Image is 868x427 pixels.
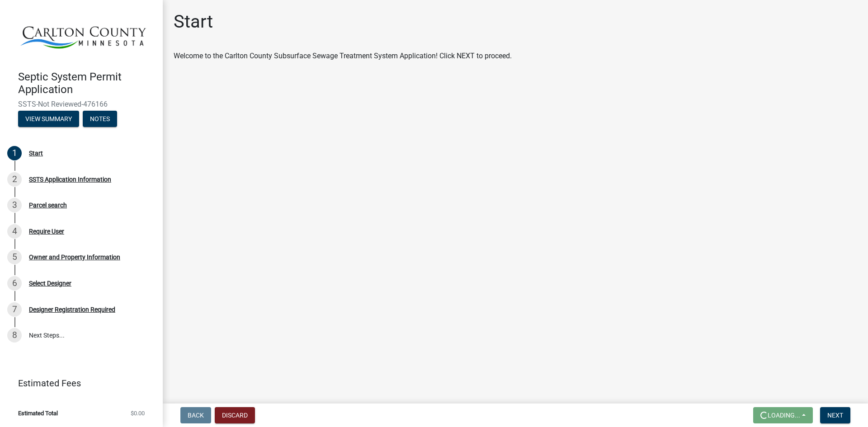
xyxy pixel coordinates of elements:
div: 5 [7,250,22,264]
div: 4 [7,224,22,239]
div: Welcome to the Carlton County Subsurface Sewage Treatment System Application! Click NEXT to proceed. [174,51,857,61]
h4: Septic System Permit Application [18,70,156,97]
a: Estimated Fees [7,374,148,392]
div: 6 [7,276,22,291]
div: 1 [7,146,22,160]
div: 7 [7,302,22,317]
button: Discard [215,407,255,423]
wm-modal-confirm: Notes [83,116,117,123]
span: $0.00 [131,410,145,416]
button: Back [180,407,211,423]
div: Parcel search [29,202,67,208]
div: 2 [7,172,22,187]
span: SSTS-Not Reviewed-476166 [18,100,145,108]
h1: Start [174,11,213,33]
span: Back [188,412,204,419]
div: 3 [7,198,22,212]
div: 8 [7,328,22,343]
div: Designer Registration Required [29,306,115,313]
wm-modal-confirm: Summary [18,116,79,123]
div: Start [29,150,43,156]
div: Select Designer [29,280,71,286]
div: Require User [29,228,64,235]
button: View Summary [18,111,79,127]
span: Estimated Total [18,410,58,416]
div: Owner and Property Information [29,254,120,260]
img: Carlton County, Minnesota [18,9,148,61]
div: SSTS Application Information [29,176,111,183]
button: Notes [83,111,117,127]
